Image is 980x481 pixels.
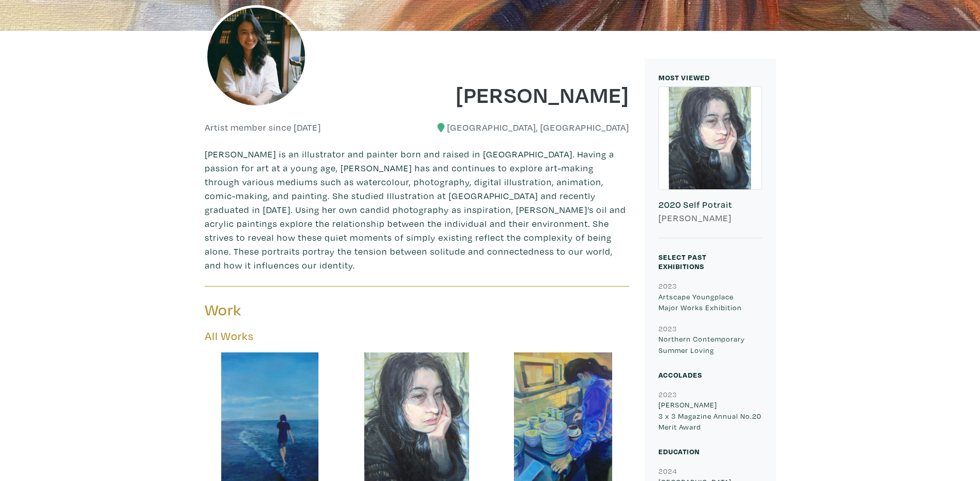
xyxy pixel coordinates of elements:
[205,122,321,133] h6: Artist member since [DATE]
[205,300,409,320] h3: Work
[424,122,629,133] h6: [GEOGRAPHIC_DATA], [GEOGRAPHIC_DATA]
[205,329,629,343] h5: All Works
[658,389,677,399] small: 2023
[205,147,629,272] p: [PERSON_NAME] is an illustrator and painter born and raised in [GEOGRAPHIC_DATA]. Having a passio...
[658,370,702,380] small: Accolades
[658,86,762,238] a: 2020 Self Potrait [PERSON_NAME]
[658,252,706,271] small: Select Past Exhibitions
[658,281,677,291] small: 2023
[658,399,762,433] p: [PERSON_NAME] 3 x 3 Magazine Annual No.20 Merit Award
[658,333,762,355] p: Northern Contemporary Summer Loving
[658,199,762,210] h6: 2020 Self Potrait
[658,212,762,224] h6: [PERSON_NAME]
[658,466,677,476] small: 2024
[658,324,677,333] small: 2023
[424,80,629,108] h1: [PERSON_NAME]
[658,73,710,82] small: MOST VIEWED
[658,447,700,456] small: Education
[658,291,762,313] p: Artscape Youngplace Major Works Exhibition
[205,5,308,108] img: phpThumb.php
